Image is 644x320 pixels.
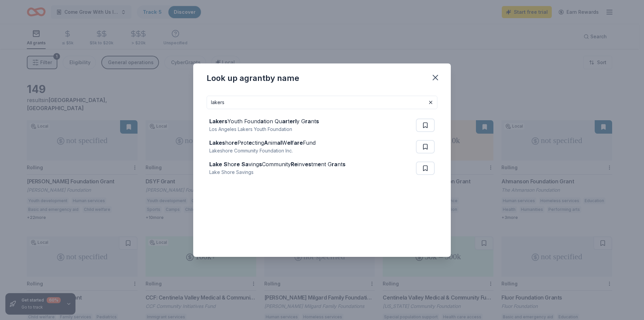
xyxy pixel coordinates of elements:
strong: S [224,161,227,168]
strong: a [260,118,264,125]
strong: Lake [209,161,222,168]
strong: Lakers [209,118,227,125]
strong: s [259,161,262,168]
strong: re [232,139,237,146]
strong: es [305,161,311,168]
strong: ra [332,161,337,168]
div: Los Angeles Lakers Youth Foundation [209,125,319,133]
strong: erl [289,118,297,125]
strong: Re [291,161,298,168]
strong: r [241,139,244,146]
strong: ra [305,118,311,125]
input: Search [207,96,437,109]
div: Lake Shore Savings [209,168,345,176]
strong: el [287,139,292,146]
strong: Sa [241,161,249,168]
strong: s [342,161,345,168]
div: Lakeshore Community Foundation Inc. [209,147,316,155]
div: Youth Found tion Qu t y G nt [209,117,319,125]
strong: ar [282,118,288,125]
strong: Lakes [209,139,225,146]
strong: e [249,139,252,146]
div: ho ving Community inv tm nt G nt [209,160,345,168]
strong: s [316,118,319,125]
strong: A [264,139,268,146]
div: ho P ot cting nim W f Fund [209,139,316,147]
strong: e [318,161,321,168]
strong: al [277,139,282,146]
strong: re [234,161,240,168]
strong: are [294,139,303,146]
div: Look up a grant by name [207,73,299,84]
